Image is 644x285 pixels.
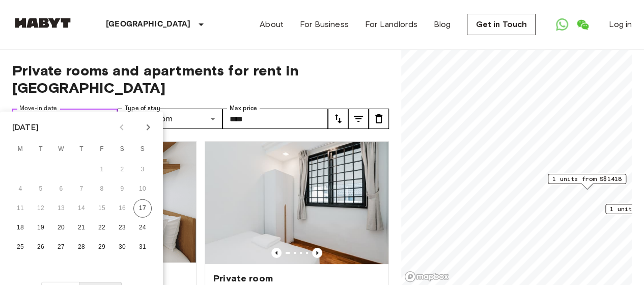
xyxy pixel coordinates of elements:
button: 28 [72,238,91,256]
span: Sunday [133,139,152,160]
span: Wednesday [52,139,70,160]
button: 26 [32,238,50,256]
button: 21 [72,219,91,237]
label: Type of stay [125,104,160,113]
a: Open WeChat [572,14,593,35]
a: For Landlords [365,18,417,31]
a: Open WhatsApp [552,14,572,35]
label: Move-in date [19,104,57,113]
span: Monday [11,139,30,160]
button: tune [328,109,348,129]
div: [DATE] [12,121,39,134]
button: 25 [11,238,30,256]
button: 30 [113,238,131,256]
button: 20 [52,219,70,237]
button: 18 [11,219,30,237]
a: About [260,18,284,31]
button: 27 [52,238,70,256]
span: Friday [93,139,111,160]
button: 23 [113,219,131,237]
button: tune [369,109,389,129]
button: 17 [133,199,152,218]
a: Get in Touch [467,14,536,35]
button: Previous image [312,248,322,258]
button: 19 [32,219,50,237]
p: [GEOGRAPHIC_DATA] [106,18,191,31]
a: Log in [609,18,632,31]
img: Habyt [12,18,73,28]
span: Private rooms and apartments for rent in [GEOGRAPHIC_DATA] [12,62,389,96]
a: Mapbox logo [404,271,449,282]
span: Private room [213,272,273,284]
button: Next month [139,119,157,136]
span: Tuesday [32,139,50,160]
span: Thursday [72,139,91,160]
a: Blog [434,18,451,31]
label: Max price [230,104,257,113]
button: 29 [93,238,111,256]
button: Previous image [271,248,282,258]
button: 22 [93,219,111,237]
a: For Business [300,18,349,31]
button: 31 [133,238,152,256]
button: 24 [133,219,152,237]
img: Marketing picture of unit SG-01-109-001-006 [205,142,388,264]
span: Saturday [113,139,131,160]
button: tune [348,109,369,129]
span: 1 units from S$1418 [552,174,622,184]
div: PrivateRoom [118,109,223,129]
div: Map marker [548,174,626,190]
